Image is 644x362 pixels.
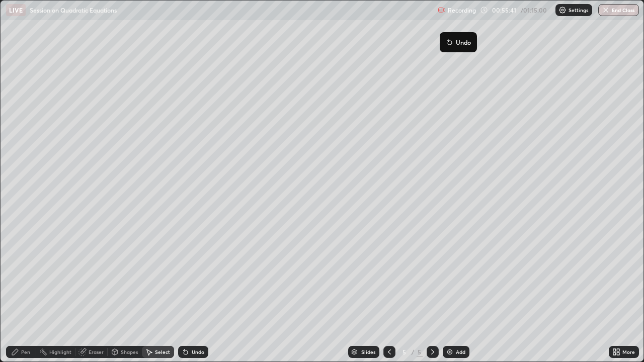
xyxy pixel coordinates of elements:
[446,348,454,356] img: add-slide-button
[49,349,71,354] div: Highlight
[558,6,567,14] img: class-settings-icons
[417,347,423,356] div: 5
[622,349,635,354] div: More
[412,349,415,355] div: /
[602,6,610,14] img: end-class-cross
[456,38,471,46] p: Undo
[89,349,104,354] div: Eraser
[155,349,170,354] div: Select
[598,4,639,16] button: End Class
[448,7,476,14] p: Recording
[121,349,138,354] div: Shapes
[444,36,473,48] button: Undo
[21,349,30,354] div: Pen
[456,349,465,354] div: Add
[30,6,117,14] p: Session on Quadratic Equations
[399,349,410,355] div: 5
[569,8,588,13] p: Settings
[9,6,23,14] p: LIVE
[361,349,375,354] div: Slides
[438,6,446,14] img: recording.375f2c34.svg
[192,349,204,354] div: Undo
